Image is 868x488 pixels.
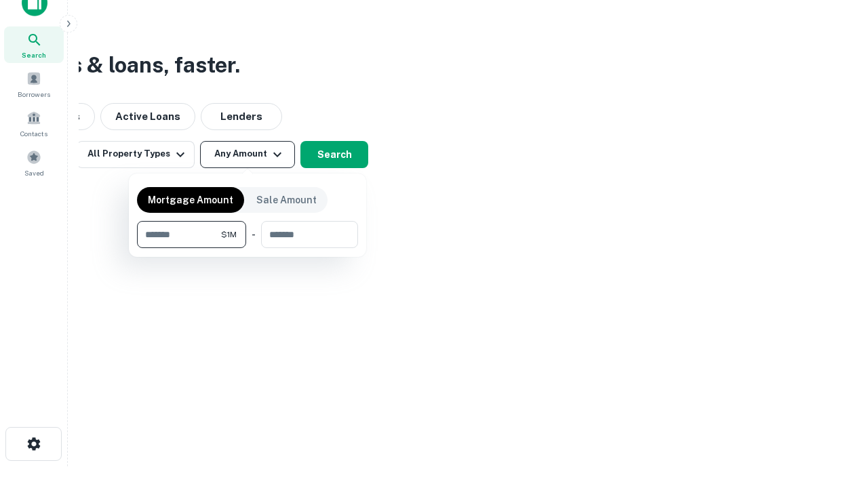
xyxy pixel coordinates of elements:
[221,228,237,241] span: $1M
[252,221,256,248] div: -
[148,192,233,207] p: Mortgage Amount
[256,192,317,207] p: Sale Amount
[800,380,868,445] iframe: Chat Widget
